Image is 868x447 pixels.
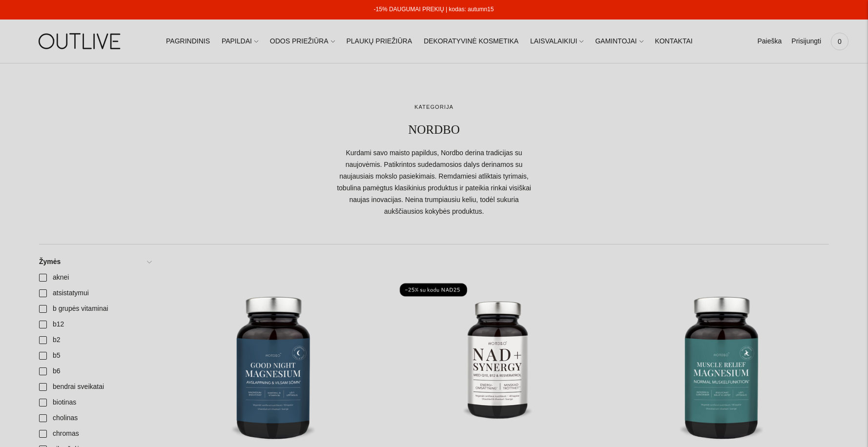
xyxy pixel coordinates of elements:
[33,285,157,301] a: atsistatymui
[346,31,412,52] a: PLAUKŲ PRIEŽIŪRA
[33,348,157,364] a: b5
[270,31,335,52] a: ODOS PRIEŽIŪRA
[530,31,583,52] a: LAISVALAIKIUI
[424,31,518,52] a: DEKORATYVINĖ KOSMETIKA
[831,31,848,52] a: 0
[33,270,157,285] a: aknei
[791,31,821,52] a: Prisijungti
[33,317,157,332] a: b12
[655,31,692,52] a: KONTAKTAI
[595,31,643,52] a: GAMINTOJAI
[33,332,157,348] a: b2
[33,254,157,270] a: Žymės
[33,426,157,442] a: chromas
[33,379,157,395] a: bendrai sveikatai
[833,35,847,48] span: 0
[33,395,157,410] a: biotinas
[374,6,494,13] a: -15% DAUGUMAI PREKIŲ | kodas: autumn15
[20,24,142,58] img: OUTLIVE
[757,31,782,52] a: Paieška
[166,31,210,52] a: PAGRINDINIS
[33,301,157,317] a: b grupės vitaminai
[222,31,258,52] a: PAPILDAI
[33,364,157,379] a: b6
[33,410,157,426] a: cholinas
